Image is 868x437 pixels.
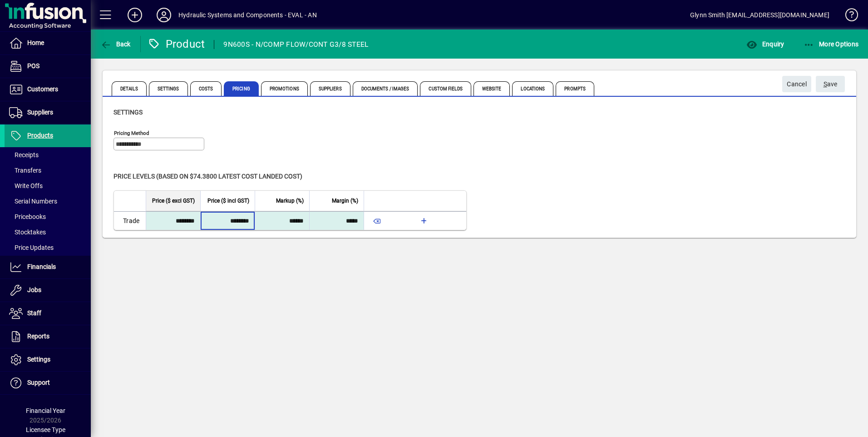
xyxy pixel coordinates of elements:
a: Price Updates [5,240,91,255]
a: Support [5,372,91,394]
span: Stocktakes [9,228,46,236]
span: Locations [512,81,553,96]
button: Add [120,7,149,23]
button: Enquiry [744,36,786,52]
a: Staff [5,302,91,325]
button: Profile [149,7,178,23]
div: 9N600S - N/COMP FLOW/CONT G3/8 STEEL [223,37,368,52]
a: Financials [5,256,91,278]
span: Margin (%) [332,196,358,206]
span: Promotions [261,81,308,96]
span: Details [112,81,147,96]
span: Cancel [787,77,807,92]
span: Suppliers [27,109,53,116]
span: ave [824,77,838,92]
span: Write Offs [9,182,43,189]
span: Reports [27,333,49,340]
span: S [824,80,827,88]
span: Enquiry [746,40,784,48]
span: Financial Year [26,407,65,414]
a: Serial Numbers [5,194,91,209]
span: Staff [27,309,41,317]
span: Jobs [27,286,41,293]
span: Price Updates [9,244,54,251]
a: Knowledge Base [838,2,857,31]
a: Reports [5,325,91,348]
a: Receipts [5,147,91,163]
div: Hydraulic Systems and Components - EVAL - AN [178,8,317,22]
span: Customers [27,85,58,93]
span: POS [27,62,39,70]
button: More Options [801,36,861,52]
a: Write Offs [5,178,91,194]
mat-label: Pricing method [114,130,149,136]
span: Settings [27,356,50,363]
span: Financials [27,263,56,270]
div: Glynn Smith [EMAIL_ADDRESS][DOMAIN_NAME] [690,8,829,22]
span: Serial Numbers [9,198,57,205]
span: Back [100,40,131,48]
a: Home [5,32,91,55]
span: Settings [149,81,188,96]
a: Stocktakes [5,224,91,240]
span: Pricing [224,81,259,96]
span: Custom Fields [420,81,471,96]
a: Transfers [5,163,91,178]
a: Pricebooks [5,209,91,224]
span: Price levels (based on $74.3800 Latest cost landed cost) [113,173,302,180]
span: Markup (%) [276,196,304,206]
button: Save [816,76,845,92]
span: Suppliers [310,81,350,96]
span: Licensee Type [26,426,65,433]
span: Prompts [556,81,594,96]
span: More Options [804,40,859,48]
span: Documents / Images [353,81,418,96]
app-page-header-button: Back [91,36,141,52]
span: Home [27,39,44,46]
span: Pricebooks [9,213,46,220]
a: Suppliers [5,101,91,124]
span: Costs [190,81,222,96]
span: Products [27,132,53,139]
button: Cancel [782,76,811,92]
span: Website [473,81,510,96]
a: POS [5,55,91,78]
span: Price ($ incl GST) [207,196,249,206]
span: Support [27,379,50,386]
a: Customers [5,78,91,101]
span: Transfers [9,167,41,174]
span: Settings [113,109,143,116]
span: Receipts [9,151,39,159]
td: Trade [114,211,146,230]
a: Settings [5,348,91,371]
button: Back [98,36,133,52]
a: Jobs [5,279,91,302]
span: Price ($ excl GST) [152,196,195,206]
div: Product [148,37,205,51]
